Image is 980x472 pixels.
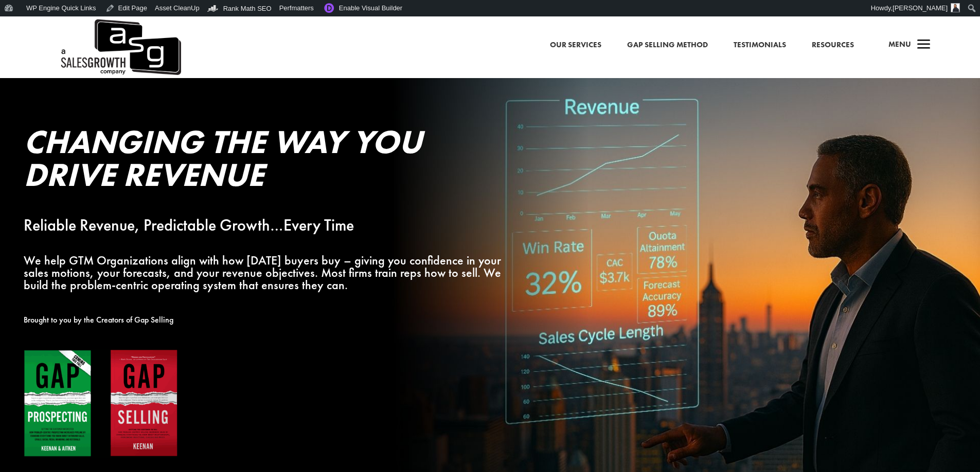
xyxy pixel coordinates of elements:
span: Rank Math SEO [223,5,272,12]
a: Resources [812,39,854,52]
a: A Sales Growth Company Logo [59,16,181,78]
a: Gap Selling Method [627,39,708,52]
p: Reliable Revenue, Predictable Growth…Every Time [24,219,506,232]
span: Menu [888,39,911,49]
img: ASG Co. Logo [59,16,181,78]
p: Brought to you by the Creators of Gap Selling [24,314,506,326]
a: Testimonials [734,39,786,52]
img: Gap Books [24,349,178,458]
span: a [914,35,934,55]
span: [PERSON_NAME] [893,4,948,12]
p: We help GTM Organizations align with how [DATE] buyers buy – giving you confidence in your sales ... [24,254,506,291]
a: Our Services [550,39,601,52]
h2: Changing the Way You Drive Revenue [24,125,506,196]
